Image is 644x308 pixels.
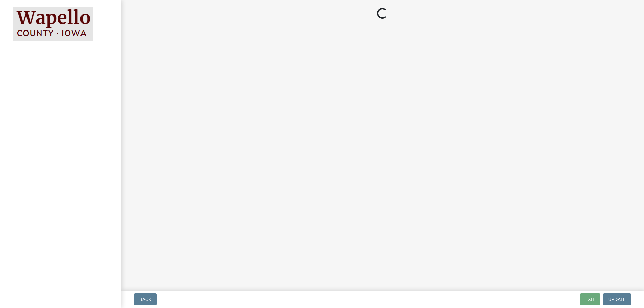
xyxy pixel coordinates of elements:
[580,293,600,305] button: Exit
[13,7,93,41] img: Wapello County, Iowa
[603,293,631,305] button: Update
[139,297,151,302] span: Back
[134,293,157,305] button: Back
[608,297,626,302] span: Update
